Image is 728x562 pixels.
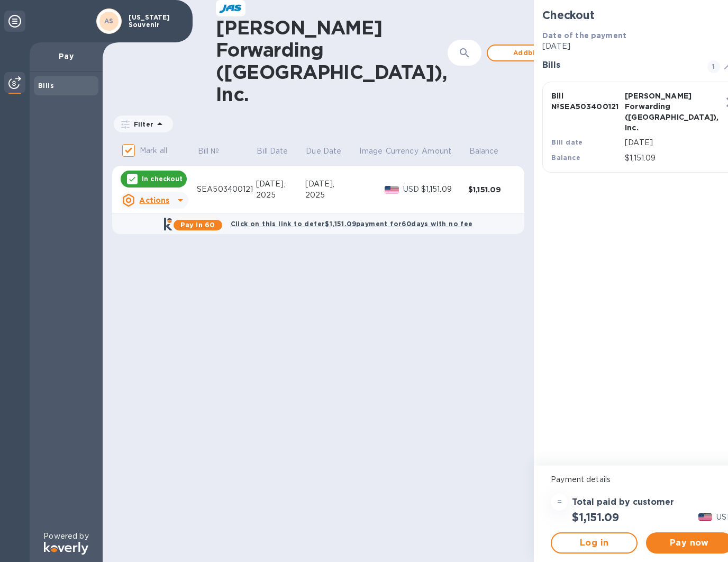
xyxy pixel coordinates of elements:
h2: $1,151.09 [572,511,618,524]
p: Bill Date [257,146,288,157]
button: Addbill [487,44,566,61]
div: 2025 [305,190,359,201]
h3: Total paid by customer [572,497,674,507]
p: [US_STATE] Souvenir [129,14,181,29]
p: Balance [469,146,499,157]
div: SEA503400121 [197,184,256,195]
div: [DATE], [305,179,359,190]
b: Click on this link to defer $1,151.09 payment for 60 days with no fee [231,220,473,228]
span: 1 [707,60,720,73]
b: AS [104,17,114,25]
span: Log in [560,537,628,549]
p: [DATE] [625,137,724,148]
p: Pay [38,51,94,61]
div: 2025 [256,190,305,201]
b: Date of the payment [542,31,626,40]
span: Due Date [306,146,355,157]
p: Due Date [306,146,341,157]
p: Amount [422,146,451,157]
span: Add bill [496,47,557,59]
div: [DATE], [256,179,305,190]
span: Amount [422,146,465,157]
p: $1,151.09 [625,153,724,164]
p: Bill № SEA503400121 [551,91,621,112]
h3: Bills [542,60,695,70]
b: Bills [38,82,54,90]
div: = [551,494,568,511]
p: Powered by [43,531,88,542]
div: $1,151.09 [468,184,515,195]
p: Bill № [198,146,220,157]
p: Currency [386,146,418,157]
h1: [PERSON_NAME] Forwarding ([GEOGRAPHIC_DATA]), Inc. [216,16,448,105]
b: Pay in 60 [180,221,215,229]
img: USD [698,513,713,521]
span: Bill № [198,146,233,157]
span: Bill Date [257,146,302,157]
span: Pay now [654,537,724,549]
div: $1,151.09 [421,184,468,195]
b: Bill date [551,138,583,146]
u: Actions [139,196,169,204]
b: Balance [551,154,580,162]
p: Image [359,146,383,157]
span: Balance [469,146,513,157]
p: Mark all [140,145,167,156]
p: In checkout [142,174,183,183]
p: Filter [130,120,153,129]
img: USD [385,186,399,193]
button: Log in [551,532,638,554]
img: Logo [44,542,88,555]
p: [PERSON_NAME] Forwarding ([GEOGRAPHIC_DATA]), Inc. [625,91,694,133]
p: USD [403,184,421,195]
